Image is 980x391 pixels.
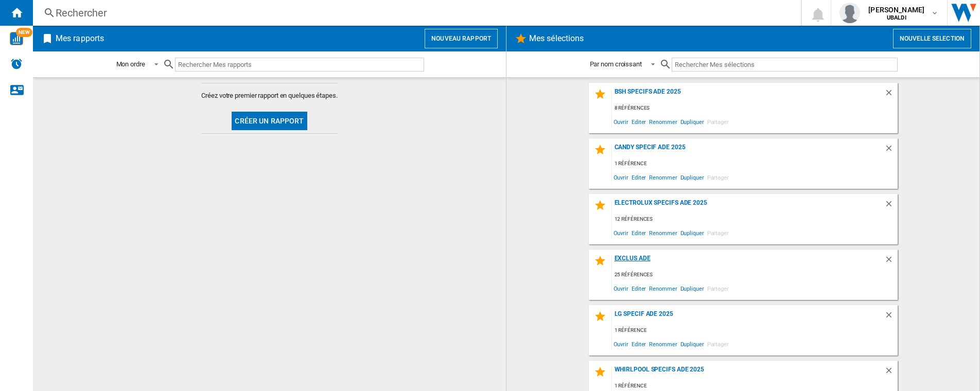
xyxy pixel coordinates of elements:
div: Rechercher [56,6,774,20]
span: Ouvrir [612,337,630,351]
span: Ouvrir [612,170,630,184]
span: Dupliquer [679,170,706,184]
span: Dupliquer [679,226,706,240]
div: Mon ordre [116,60,145,68]
span: NEW [16,28,32,37]
span: Renommer [647,337,678,351]
input: Rechercher Mes sélections [672,58,898,72]
span: Ouvrir [612,115,630,129]
span: Dupliquer [679,281,706,295]
img: profile.jpg [839,3,860,23]
span: Ouvrir [612,226,630,240]
div: Par nom croissant [590,60,642,68]
img: alerts-logo.svg [10,58,23,70]
div: BSH SPECIFS ADE 2025 [612,88,884,102]
div: LG SPECIF ADE 2025 [612,310,884,324]
span: Partager [706,115,730,129]
span: Ouvrir [612,281,630,295]
input: Rechercher Mes rapports [175,58,424,72]
div: 12 références [612,213,898,226]
span: Créez votre premier rapport en quelques étapes. [201,91,337,100]
div: 25 références [612,269,898,281]
h2: Mes sélections [527,29,586,48]
span: Renommer [647,170,678,184]
button: Nouvelle selection [893,29,971,48]
div: CANDY SPECIF ADE 2025 [612,144,884,157]
span: Renommer [647,115,678,129]
span: [PERSON_NAME] [868,5,924,15]
div: Supprimer [884,310,898,324]
span: Editer [630,337,647,351]
button: Nouveau rapport [425,29,498,48]
div: Supprimer [884,366,898,380]
div: 1 référence [612,157,898,170]
span: Editer [630,170,647,184]
div: Supprimer [884,88,898,102]
span: Partager [706,226,730,240]
span: Partager [706,170,730,184]
div: Supprimer [884,255,898,269]
div: Supprimer [884,199,898,213]
div: 1 référence [612,324,898,337]
div: ELECTROLUX SPECIFS ADE 2025 [612,199,884,213]
button: Créer un rapport [232,112,307,130]
span: Editer [630,115,647,129]
div: WHIRLPOOL SPECIFS ADE 2025 [612,366,884,380]
span: Partager [706,281,730,295]
span: Renommer [647,226,678,240]
img: wise-card.svg [10,32,23,45]
div: Supprimer [884,144,898,157]
span: Partager [706,337,730,351]
span: Editer [630,281,647,295]
span: Dupliquer [679,337,706,351]
div: 8 références [612,102,898,115]
b: UBALDI [887,14,906,21]
span: Editer [630,226,647,240]
h2: Mes rapports [54,29,106,48]
div: EXCLUS ADE [612,255,884,269]
span: Renommer [647,281,678,295]
span: Dupliquer [679,115,706,129]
